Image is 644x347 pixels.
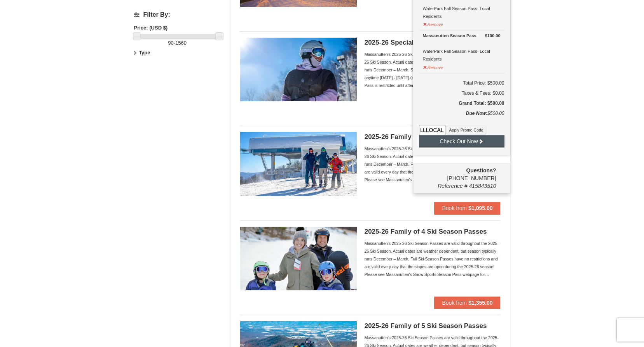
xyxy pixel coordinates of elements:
div: Taxes & Fees: $0.00 [419,89,504,97]
strong: $1,095.00 [468,205,492,211]
span: 1560 [175,40,187,46]
button: Apply Promo Code [447,126,486,134]
button: Book from $1,355.00 [434,297,500,309]
span: 415843510 [469,183,496,189]
span: Reference # [438,183,467,189]
strong: $1,355.00 [468,300,492,306]
button: Book from $1,095.00 [434,202,500,214]
div: Massanutten Season Pass [423,32,501,40]
img: 6619937-199-446e7550.jpg [240,132,357,196]
div: Massanutten's 2025-26 Ski Season Passes are valid throughout the 2025-26 Ski Season. Actual dates... [365,145,501,184]
label: - [134,39,221,47]
div: $500.00 [419,109,504,125]
h6: Total Price: $500.00 [419,79,504,87]
div: Massanutten's 2025-26 Ski Season Passes are valid throughout the 2025-26 Ski Season. Actual dates... [365,239,501,278]
button: Remove [423,62,444,71]
strong: $100.00 [485,32,501,40]
img: 6619937-198-dda1df27.jpg [240,38,357,101]
button: Check Out Now [419,135,504,147]
button: Remove [423,19,444,28]
span: [PHONE_NUMBER] [419,167,496,181]
h5: Grand Total: $500.00 [419,99,504,107]
span: Book from [442,300,467,306]
strong: Type [139,50,150,56]
h5: 2025-26 Special Value Season Pass - Adult [365,39,501,47]
h5: 2025-26 Family of 3 Ski Season Passes [365,133,501,141]
strong: Due Now: [466,111,487,116]
strong: Questions? [466,167,496,173]
h5: 2025-26 Family of 5 Ski Season Passes [365,322,501,330]
h4: Filter By: [134,11,221,18]
h5: 2025-26 Family of 4 Ski Season Passes [365,228,501,236]
strong: Price: (USD $) [134,25,168,31]
span: Book from [442,205,467,211]
img: 6619937-202-8a68a6a2.jpg [240,227,357,290]
span: 90 [168,40,173,46]
div: WaterPark Fall Season Pass- Local Residents [423,32,501,63]
div: Massanutten's 2025-26 Ski Season Passes are valid throughout the 2025-26 Ski Season. Actual dates... [365,50,501,89]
